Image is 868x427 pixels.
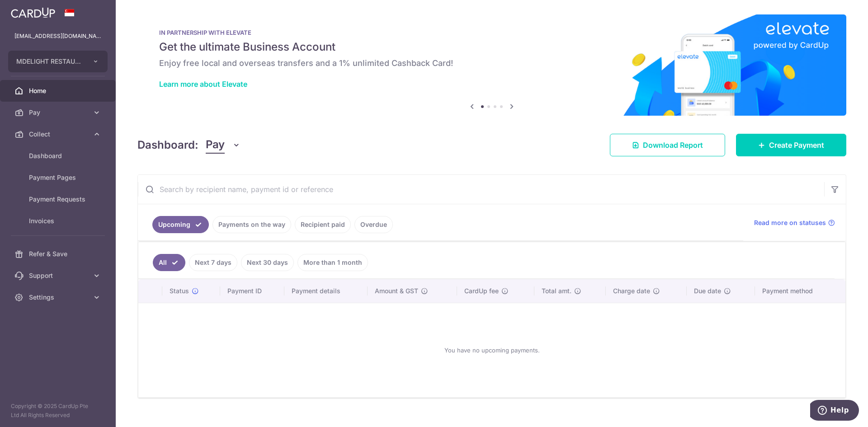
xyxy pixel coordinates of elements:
span: Support [29,271,89,280]
span: Amount & GST [375,286,418,296]
a: Read more on statuses [754,218,835,227]
a: All [153,254,185,271]
span: Payment Requests [29,195,89,204]
span: Status [170,286,189,296]
span: Home [29,86,89,95]
h6: Enjoy free local and overseas transfers and a 1% unlimited Cashback Card! [159,58,825,69]
span: Due date [694,286,721,296]
span: Download Report [643,140,703,150]
a: Learn more about Elevate [159,80,247,89]
a: More than 1 month [297,254,368,271]
span: Payment Pages [29,173,89,182]
p: [EMAIL_ADDRESS][DOMAIN_NAME] [14,32,101,41]
span: Pay [29,108,89,117]
a: Overdue [354,216,393,233]
span: CardUp fee [464,286,499,296]
a: Upcoming [152,216,209,233]
h4: Dashboard: [137,137,198,153]
span: Dashboard [29,151,89,160]
span: Invoices [29,216,89,225]
a: Next 30 days [241,254,294,271]
a: Download Report [610,134,725,156]
iframe: Opens a widget where you can find more information [810,400,859,422]
span: Create Payment [769,140,824,150]
span: Charge date [613,286,650,296]
span: Refer & Save [29,249,89,258]
span: Settings [29,293,89,302]
p: IN PARTNERSHIP WITH ELEVATE [159,29,825,36]
span: MDELIGHT RESTAURANT PTE LTD [16,57,83,66]
h5: Get the ultimate Business Account [159,40,825,54]
span: Total amt. [542,286,571,296]
img: Renovation banner [137,14,846,116]
img: CardUp [11,7,55,18]
a: Next 7 days [189,254,237,271]
a: Recipient paid [295,216,351,233]
th: Payment method [755,279,845,303]
span: Read more on statuses [754,218,826,227]
div: You have no upcoming payments. [149,310,835,390]
span: Pay [206,136,225,154]
a: Payments on the way [212,216,291,233]
button: Pay [206,136,241,154]
th: Payment details [284,279,368,303]
span: Collect [29,130,89,139]
a: Create Payment [736,134,846,156]
button: MDELIGHT RESTAURANT PTE LTD [8,51,108,72]
input: Search by recipient name, payment id or reference [138,175,824,204]
th: Payment ID [220,279,284,303]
